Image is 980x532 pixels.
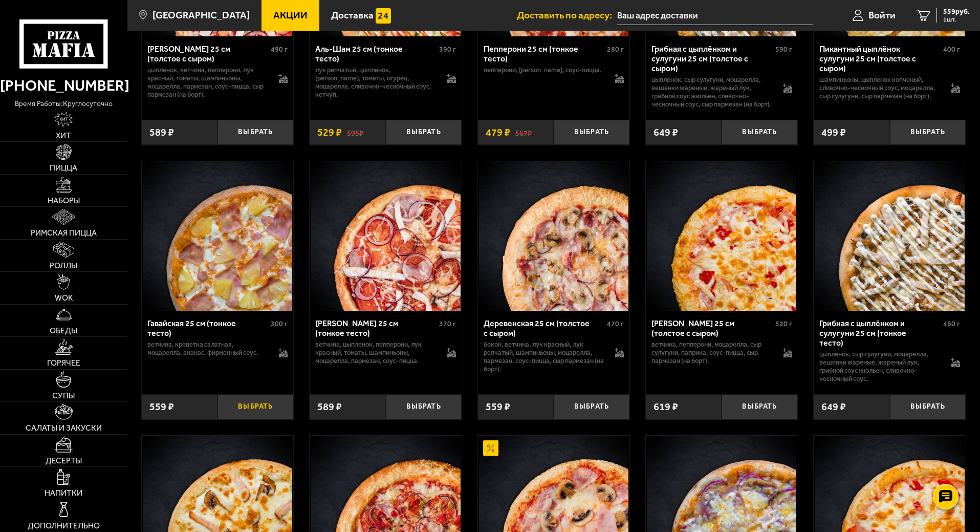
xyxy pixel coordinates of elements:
span: Напитки [45,489,82,497]
div: [PERSON_NAME] 25 см (тонкое тесто) [315,318,437,338]
img: Петровская 25 см (тонкое тесто) [311,161,460,311]
div: Грибная с цыплёнком и сулугуни 25 см (толстое с сыром) [651,44,773,73]
a: Прошутто Формаджио 25 см (толстое с сыром) [646,161,798,311]
span: Дополнительно [28,522,100,530]
div: Грибная с цыплёнком и сулугуни 25 см (тонкое тесто) [819,318,941,348]
img: Гавайская 25 см (тонкое тесто) [143,161,292,311]
span: 649 ₽ [654,126,678,138]
p: ветчина, цыпленок, пепперони, лук красный, томаты, шампиньоны, моцарелла, пармезан, соус-пицца. [315,341,437,365]
span: 529 ₽ [317,126,342,138]
a: Петровская 25 см (тонкое тесто) [310,161,462,311]
span: 590 г [775,45,792,54]
input: Ваш адрес доставки [617,6,813,25]
p: цыпленок, сыр сулугуни, моцарелла, вешенки жареные, жареный лук, грибной соус Жюльен, сливочно-че... [819,350,941,383]
p: цыпленок, ветчина, пепперони, лук красный, томаты, шампиньоны, моцарелла, пармезан, соус-пицца, с... [147,66,269,99]
span: Хит [56,132,71,140]
p: ветчина, креветка салатная, моцарелла, ананас, фирменный соус. [147,341,269,357]
span: Салаты и закуски [26,424,102,432]
span: 300 г [271,320,288,328]
p: лук репчатый, цыпленок, [PERSON_NAME], томаты, огурец, моцарелла, сливочно-чесночный соус, кетчуп. [315,66,437,99]
span: Горячее [47,359,80,367]
button: Выбрать [386,394,462,419]
span: 470 г [607,320,624,328]
span: WOK [55,294,73,302]
span: 460 г [943,320,960,328]
span: 479 ₽ [486,126,510,138]
p: шампиньоны, цыпленок копченый, сливочно-чесночный соус, моцарелла, сыр сулугуни, сыр пармезан (на... [819,76,941,100]
a: Деревенская 25 см (толстое с сыром) [478,161,630,311]
button: Выбрать [386,120,462,145]
p: цыпленок, сыр сулугуни, моцарелла, вешенки жареные, жареный лук, грибной соус Жюльен, сливочно-че... [651,76,773,109]
button: Выбрать [890,394,966,419]
span: [GEOGRAPHIC_DATA] [153,10,250,20]
button: Выбрать [217,394,293,419]
div: Пикантный цыплёнок сулугуни 25 см (толстое с сыром) [819,44,941,73]
img: Деревенская 25 см (толстое с сыром) [479,161,628,311]
div: Аль-Шам 25 см (тонкое тесто) [315,44,437,63]
button: Выбрать [722,120,797,145]
button: Выбрать [722,394,797,419]
span: Роллы [50,262,77,270]
img: Грибная с цыплёнком и сулугуни 25 см (тонкое тесто) [815,161,965,311]
img: Прошутто Формаджио 25 см (толстое с сыром) [647,161,796,311]
button: Выбрать [217,120,293,145]
span: 370 г [439,320,456,328]
span: Римская пицца [31,229,97,237]
span: 649 ₽ [821,400,846,413]
span: 400 г [943,45,960,54]
span: Наборы [48,197,80,205]
span: Пицца [50,164,77,172]
span: 499 ₽ [821,126,846,138]
span: 589 ₽ [317,400,342,413]
p: пепперони, [PERSON_NAME], соус-пицца. [484,66,605,74]
span: Войти [868,10,896,20]
span: Акции [273,10,308,20]
div: [PERSON_NAME] 25 см (толстое с сыром) [651,318,773,338]
div: Деревенская 25 см (толстое с сыром) [484,318,605,338]
span: 490 г [271,45,288,54]
button: Выбрать [890,120,966,145]
a: Гавайская 25 см (тонкое тесто) [142,161,294,311]
span: Десерты [46,457,82,465]
p: бекон, ветчина, лук красный, лук репчатый, шампиньоны, моцарелла, пармезан, соус-пицца, сыр парме... [484,341,605,373]
img: Акционный [483,440,498,456]
div: Пепперони 25 см (тонкое тесто) [484,44,605,63]
div: [PERSON_NAME] 25 см (толстое с сыром) [147,44,269,63]
span: 280 г [607,45,624,54]
span: 390 г [439,45,456,54]
span: Доставить по адресу: [517,10,617,20]
s: 567 ₽ [515,127,532,137]
img: 15daf4d41897b9f0e9f617042186c801.svg [376,8,391,24]
span: 559 ₽ [486,400,510,413]
a: Грибная с цыплёнком и сулугуни 25 см (тонкое тесто) [814,161,966,311]
span: 589 ₽ [149,126,174,138]
span: 559 ₽ [149,400,174,413]
s: 595 ₽ [347,127,363,137]
span: 1 шт. [943,16,970,23]
span: 619 ₽ [654,400,678,413]
button: Выбрать [554,120,629,145]
span: 559 руб. [943,8,970,15]
span: 520 г [775,320,792,328]
span: Обеды [50,327,77,335]
span: Доставка [331,10,374,20]
span: Супы [52,392,75,400]
p: ветчина, пепперони, моцарелла, сыр сулугуни, паприка, соус-пицца, сыр пармезан (на борт). [651,341,773,365]
div: Гавайская 25 см (тонкое тесто) [147,318,269,338]
button: Выбрать [554,394,629,419]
